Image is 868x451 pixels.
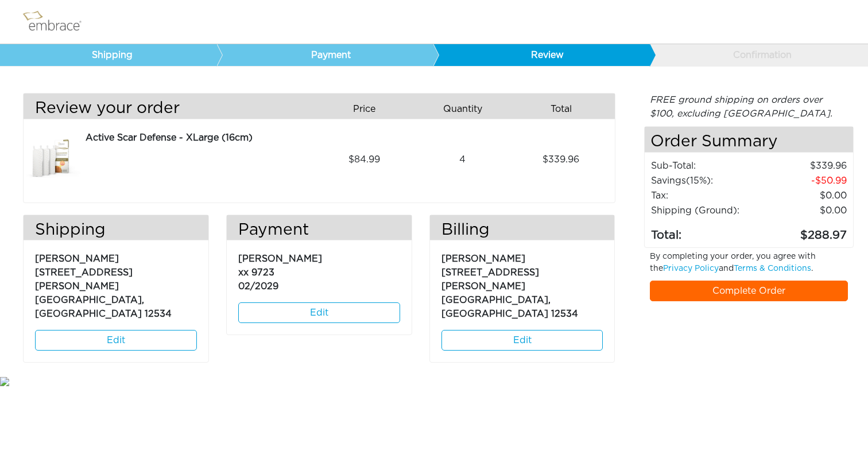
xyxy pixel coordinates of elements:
span: 4 [459,153,466,166]
div: FREE ground shipping on orders over $100, excluding [GEOGRAPHIC_DATA]. [644,93,854,120]
a: Complete Order [650,281,848,301]
span: (15%) [686,176,711,185]
a: Payment [216,44,433,66]
a: Edit [441,330,603,351]
a: Confirmation [649,44,866,66]
td: Shipping (Ground): [650,203,759,218]
div: By completing your order, you agree with the and . [641,251,857,281]
a: Terms & Conditions [734,265,811,273]
td: 288.97 [758,218,847,244]
td: Total: [650,218,759,244]
h3: Payment [227,221,412,240]
td: Savings : [650,173,759,188]
h4: Order Summary [645,127,854,153]
a: Privacy Policy [663,265,719,273]
a: Edit [238,302,400,323]
div: Active Scar Defense - XLarge (16cm) [86,131,311,145]
a: Review [433,44,650,66]
div: Price [319,99,418,119]
td: Tax: [650,188,759,203]
h3: Shipping [24,221,208,240]
span: xx 9723 [238,268,274,277]
span: 339.96 [542,153,579,166]
td: 339.96 [758,158,847,173]
td: Sub-Total: [650,158,759,173]
span: 02/2029 [238,282,278,291]
span: Quantity [443,102,482,116]
img: logo.png [20,7,95,36]
h3: Billing [430,221,615,240]
span: [PERSON_NAME] [238,254,322,263]
p: [PERSON_NAME] [STREET_ADDRESS][PERSON_NAME] [GEOGRAPHIC_DATA], [GEOGRAPHIC_DATA] 12534 [441,246,603,321]
td: $0.00 [758,203,847,218]
td: 50.99 [758,173,847,188]
h3: Review your order [24,99,311,119]
img: a09f5d18-8da6-11e7-9c79-02e45ca4b85b.jpeg [24,131,81,188]
p: [PERSON_NAME] [STREET_ADDRESS][PERSON_NAME] [GEOGRAPHIC_DATA], [GEOGRAPHIC_DATA] 12534 [35,246,197,321]
div: Total [516,99,615,119]
span: 84.99 [348,153,380,166]
td: 0.00 [758,188,847,203]
a: Edit [35,330,197,351]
